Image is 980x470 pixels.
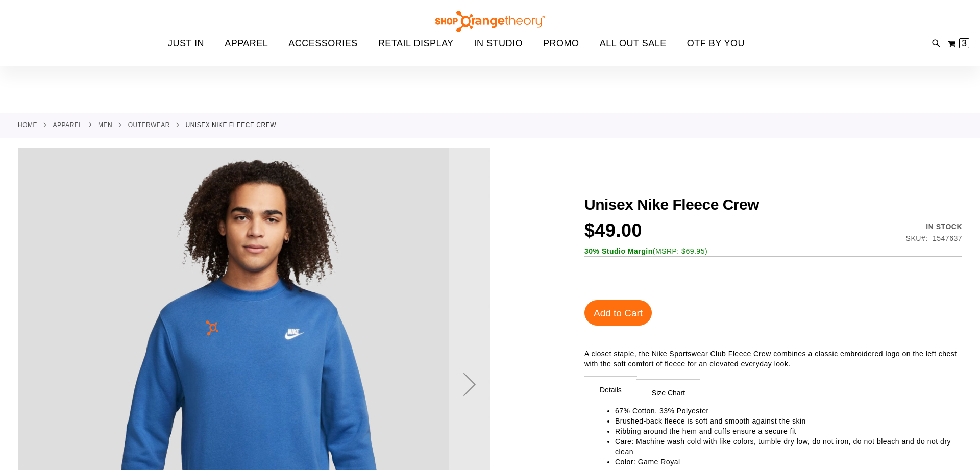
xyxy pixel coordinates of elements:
a: Home [18,120,37,130]
a: APPAREL [53,120,83,130]
span: JUST IN [168,32,204,55]
div: In stock [906,221,962,232]
span: Details [584,376,637,403]
div: Availability [906,221,962,232]
span: $49.00 [584,220,642,241]
button: Add to Cart [584,300,652,326]
span: Size Chart [636,379,700,406]
span: Unisex Nike Fleece Crew [584,196,759,213]
div: (MSRP: $69.95) [584,246,962,256]
span: 3 [962,38,967,48]
div: A closet staple, the Nike Sportswear Club Fleece Crew combines a classic embroidered logo on the ... [584,349,962,369]
span: RETAIL DISPLAY [378,32,454,55]
span: Add to Cart [594,308,643,318]
span: APPAREL [225,32,268,55]
span: PROMO [543,32,579,55]
li: Care: Machine wash cold with like colors, tumble dry low, do not iron, do not bleach and do not d... [615,436,952,457]
b: 30% Studio Margin [584,247,653,255]
strong: Unisex Nike Fleece Crew [185,120,276,130]
li: Color: Game Royal [615,457,952,467]
a: MEN [98,120,112,130]
li: 67% Cotton, 33% Polyester [615,406,952,416]
li: Ribbing around the hem and cuffs ensure a secure fit [615,426,952,436]
span: ALL OUT SALE [600,32,667,55]
a: Outerwear [128,120,170,130]
div: 1547637 [933,233,962,243]
img: Shop Orangetheory [434,11,546,32]
strong: SKU [906,234,928,242]
span: IN STUDIO [474,32,523,55]
span: ACCESSORIES [288,32,358,55]
li: Brushed-back fleece is soft and smooth against the skin [615,416,952,426]
span: OTF BY YOU [687,32,745,55]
